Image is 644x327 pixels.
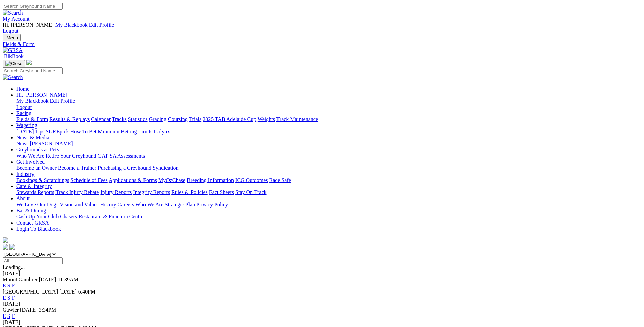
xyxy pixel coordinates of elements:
[3,319,641,325] div: [DATE]
[3,313,6,319] a: E
[16,104,32,110] a: Logout
[3,264,25,270] span: Loading...
[3,67,63,74] input: Search
[50,98,75,104] a: Edit Profile
[16,92,67,98] span: Hi, [PERSON_NAME]
[3,307,19,313] span: Gawler
[16,98,641,110] div: Hi, [PERSON_NAME]
[12,313,15,319] a: F
[7,35,18,40] span: Menu
[158,177,185,183] a: MyOzChase
[16,92,69,98] a: Hi, [PERSON_NAME]
[3,41,641,47] a: Fields & Form
[16,177,69,183] a: Bookings & Scratchings
[16,141,641,147] div: News & Media
[3,257,63,264] input: Select date
[26,60,32,65] img: logo-grsa-white.png
[209,189,234,195] a: Fact Sheets
[3,22,641,34] div: My Account
[171,189,208,195] a: Rules & Policies
[3,271,641,277] div: [DATE]
[3,237,8,243] img: logo-grsa-white.png
[7,313,10,319] a: S
[203,116,256,122] a: 2025 TAB Adelaide Cup
[58,165,96,171] a: Become a Trainer
[3,244,8,250] img: facebook.svg
[58,277,79,282] span: 11:39AM
[100,189,132,195] a: Injury Reports
[16,214,641,220] div: Bar & Dining
[16,226,61,232] a: Login To Blackbook
[3,74,23,80] img: Search
[112,116,127,122] a: Tracks
[16,165,641,171] div: Get Involved
[16,202,58,207] a: We Love Our Dogs
[98,165,151,171] a: Purchasing a Greyhound
[16,208,46,213] a: Bar & Dining
[3,3,63,10] input: Search
[55,189,99,195] a: Track Injury Rebate
[49,116,90,122] a: Results & Replays
[3,34,21,41] button: Toggle navigation
[16,98,49,104] a: My Blackbook
[39,277,57,282] span: [DATE]
[3,28,18,34] a: Logout
[100,202,116,207] a: History
[16,116,641,122] div: Racing
[3,295,6,301] a: E
[46,129,69,134] a: SUREpick
[7,295,10,301] a: S
[39,307,57,313] span: 3:34PM
[5,61,22,66] img: Close
[12,295,15,301] a: F
[117,202,134,207] a: Careers
[70,129,97,134] a: How To Bet
[70,177,107,183] a: Schedule of Fees
[276,116,318,122] a: Track Maintenance
[235,189,266,195] a: Stay On Track
[3,289,58,295] span: [GEOGRAPHIC_DATA]
[20,307,38,313] span: [DATE]
[168,116,188,122] a: Coursing
[16,165,57,171] a: Become an Owner
[16,147,59,153] a: Greyhounds as Pets
[16,116,48,122] a: Fields & Form
[3,16,30,22] a: My Account
[187,177,234,183] a: Breeding Information
[16,153,641,159] div: Greyhounds as Pets
[3,10,23,16] img: Search
[16,86,29,92] a: Home
[189,116,201,122] a: Trials
[98,153,145,159] a: GAP SA Assessments
[135,202,163,207] a: Who We Are
[16,129,641,135] div: Wagering
[16,122,37,128] a: Wagering
[3,22,54,28] span: Hi, [PERSON_NAME]
[16,171,34,177] a: Industry
[91,116,111,122] a: Calendar
[16,214,59,219] a: Cash Up Your Club
[16,159,45,165] a: Get Involved
[235,177,268,183] a: ICG Outcomes
[60,202,98,207] a: Vision and Values
[154,129,170,134] a: Isolynx
[269,177,291,183] a: Race Safe
[55,22,88,28] a: My Blackbook
[128,116,148,122] a: Statistics
[46,153,96,159] a: Retire Your Greyhound
[16,141,28,146] a: News
[30,141,73,146] a: [PERSON_NAME]
[16,110,31,116] a: Racing
[3,277,38,282] span: Mount Gambier
[153,165,178,171] a: Syndication
[3,283,6,288] a: E
[149,116,166,122] a: Grading
[89,22,114,28] a: Edit Profile
[78,289,96,295] span: 6:40PM
[98,129,152,134] a: Minimum Betting Limits
[133,189,170,195] a: Integrity Reports
[109,177,157,183] a: Applications & Forms
[196,202,228,207] a: Privacy Policy
[16,202,641,208] div: About
[60,214,143,219] a: Chasers Restaurant & Function Centre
